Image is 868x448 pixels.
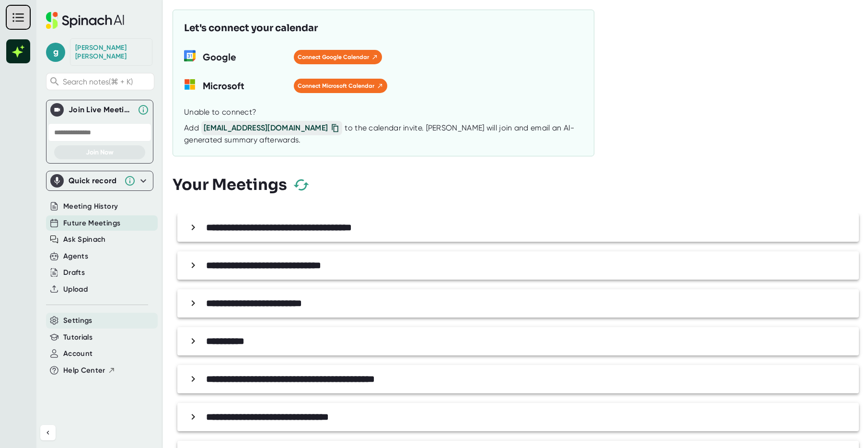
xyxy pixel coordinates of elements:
button: Help Center [63,365,116,376]
div: Join Live MeetingJoin Live Meeting [50,100,149,119]
img: Join Live Meeting [52,105,62,115]
button: Connect Microsoft Calendar [294,79,387,93]
span: Connect Microsoft Calendar [298,82,383,90]
button: Join Now [54,145,145,159]
div: Add to the calendar invite. [PERSON_NAME] will join and email an AI-generated summary afterwards. [184,121,583,145]
div: Join Live Meeting [69,105,133,115]
div: Gail Morgan [75,44,147,60]
img: wORq9bEjBjwFQAAAABJRU5ErkJggg== [184,50,196,61]
span: Help Center [63,365,105,376]
h3: Your Meetings [173,176,287,194]
h3: Microsoft [203,79,287,93]
button: Connect Google Calendar [294,50,382,64]
button: Meeting History [63,201,118,212]
button: Collapse sidebar [40,425,56,440]
div: Unable to connect? [184,107,256,117]
button: Account [63,348,93,359]
span: [EMAIL_ADDRESS][DOMAIN_NAME] [201,121,342,135]
button: Future Meetings [63,218,120,229]
span: Connect Google Calendar [298,53,378,61]
span: Join Now [86,148,114,156]
button: Tutorials [63,332,93,343]
button: Settings [63,315,93,326]
div: Quick record [69,176,119,186]
span: Search notes (⌘ + K) [63,77,151,86]
button: Ask Spinach [63,234,106,245]
div: Quick record [50,171,149,190]
button: Agents [63,251,88,262]
button: Upload [63,284,88,295]
h3: Let's connect your calendar [184,21,318,35]
h3: Google [203,50,287,64]
span: g [46,43,65,62]
button: Drafts [63,267,85,278]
